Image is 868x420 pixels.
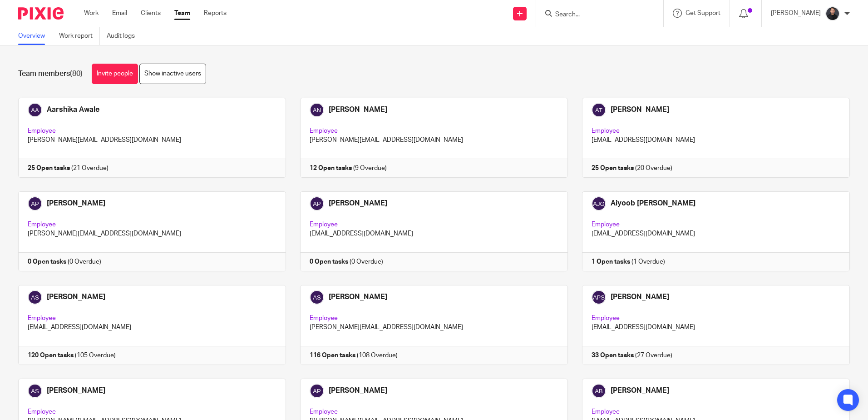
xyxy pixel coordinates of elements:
img: Pixie [18,7,64,20]
span: Get Support [686,10,720,16]
img: My%20Photo.jpg [825,6,840,21]
h1: Team members [18,69,83,79]
a: Reports [204,9,227,18]
span: (80) [70,70,83,77]
a: Invite people [92,64,138,84]
a: Email [112,9,127,18]
a: Team [174,9,190,18]
a: Audit logs [107,27,142,45]
a: Show inactive users [139,64,206,84]
a: Overview [18,27,52,45]
input: Search [554,11,636,19]
a: Clients [141,9,161,18]
a: Work report [59,27,100,45]
p: [PERSON_NAME] [771,9,821,18]
a: Work [84,9,99,18]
